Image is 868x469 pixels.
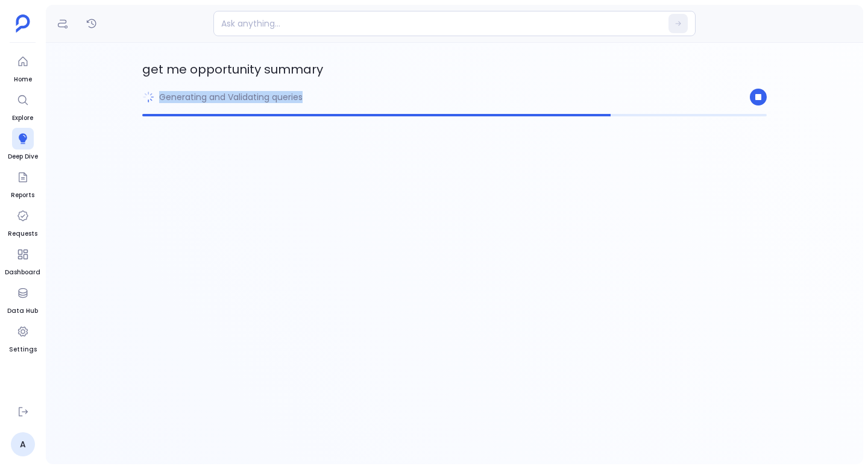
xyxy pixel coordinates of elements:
span: Reports [11,190,34,200]
span: Dashboard [5,268,40,277]
a: Dashboard [5,244,40,277]
a: Reports [11,166,34,200]
img: petavue logo [16,14,30,33]
img: loading [142,91,154,103]
span: Settings [9,345,37,354]
a: Settings [9,321,37,354]
a: Explore [12,89,34,123]
button: Stop Generation [750,89,767,105]
a: Home [12,51,34,84]
button: History [82,14,101,33]
a: Data Hub [7,282,38,316]
span: Explore [12,113,34,123]
span: Requests [8,229,37,239]
span: Data Hub [7,306,38,316]
button: Definitions [53,14,72,33]
span: Home [12,75,34,84]
a: Requests [8,205,37,239]
span: get me opportunity summary [142,61,323,78]
a: A [11,432,35,456]
p: Generating and Validating queries [159,91,303,103]
span: Deep Dive [8,152,38,162]
a: Deep Dive [8,128,38,162]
